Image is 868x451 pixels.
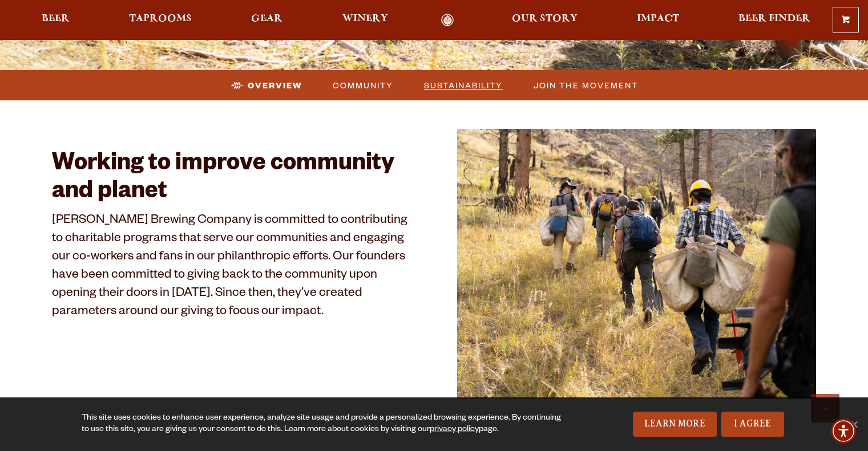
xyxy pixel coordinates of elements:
[457,129,817,399] img: impact_1
[333,77,393,94] span: Community
[637,14,679,23] span: Impact
[721,412,784,437] a: I Agree
[426,14,469,27] a: Odell Home
[326,77,399,94] a: Community
[811,394,839,422] a: Scroll to top
[424,77,503,94] span: Sustainability
[122,14,199,27] a: Taprooms
[738,14,810,23] span: Beer Finder
[831,419,856,444] div: Accessibility Menu
[504,14,585,27] a: Our Story
[629,14,687,27] a: Impact
[42,14,70,23] span: Beer
[512,14,578,23] span: Our Story
[52,213,411,322] p: [PERSON_NAME] Brewing Company is committed to contributing to charitable programs that serve our ...
[52,152,411,207] h2: Working to improve community and planet
[417,77,508,94] a: Sustainability
[129,14,192,23] span: Taprooms
[335,14,395,27] a: Winery
[82,413,568,436] div: This site uses cookies to enhance user experience, analyze site usage and provide a personalized ...
[633,412,717,437] a: Learn More
[342,14,388,23] span: Winery
[248,77,302,94] span: Overview
[534,77,638,94] span: Join the Movement
[430,425,479,434] a: privacy policy
[34,14,77,27] a: Beer
[731,14,818,27] a: Beer Finder
[251,14,282,23] span: Gear
[224,77,308,94] a: Overview
[244,14,290,27] a: Gear
[527,77,644,94] a: Join the Movement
